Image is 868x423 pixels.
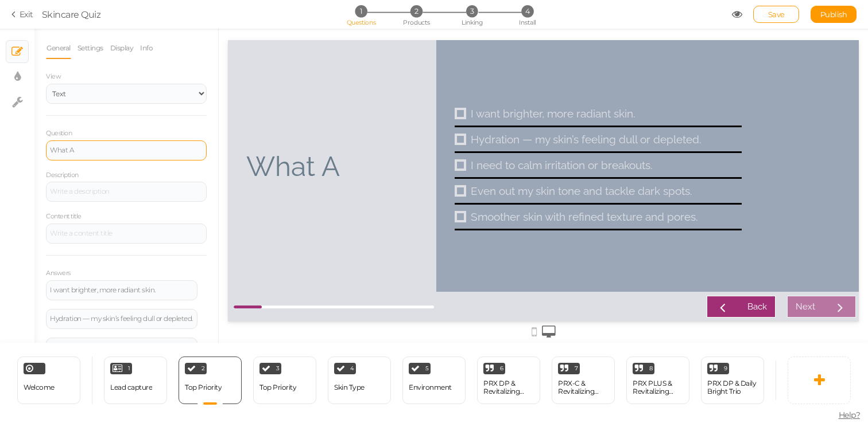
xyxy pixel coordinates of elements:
[409,383,452,391] div: Environment
[243,67,514,80] div: I want brighter, more radiant skin.
[243,119,514,131] div: I need to calm irritation or breakouts.
[552,357,615,404] div: 7 PRX-C & Revitalizing Duo
[110,37,134,59] a: Display
[259,383,296,391] div: Top Priority
[46,72,61,80] span: View
[410,5,423,17] span: 2
[445,5,499,17] li: 3 Linking
[110,383,152,391] div: Lead capture
[328,357,391,404] div: 4 Skin Type
[520,261,539,272] div: Back
[626,357,689,404] div: 8 PRX PLUS & Revitalizing Duo
[253,357,316,404] div: 3 Top Priority
[17,357,80,404] div: Welcome
[820,10,847,19] span: Publish
[334,383,365,391] div: Skin Type
[390,5,443,17] li: 2 Products
[402,357,466,404] div: 5 Environment
[649,366,653,371] span: 8
[776,357,839,404] div: 10 PRX PLUS & Daily Bright Trio
[128,366,130,371] span: 1
[403,18,430,26] span: Products
[46,130,72,138] label: Question
[104,357,167,404] div: 1 Lead capture
[11,9,33,20] a: Exit
[521,5,533,17] span: 4
[276,366,280,371] span: 3
[243,93,514,105] div: Hydration — my skin’s feeling dull or depleted.
[501,5,554,17] li: 4 Install
[355,5,367,17] span: 1
[462,18,482,26] span: Linking
[24,383,55,391] span: Welcome
[753,6,799,23] div: Save
[201,366,205,371] span: 2
[575,366,578,371] span: 7
[701,357,764,404] div: 9 PRX DP & Daily Bright Trio
[18,110,190,142] div: What A
[724,366,727,371] span: 9
[77,37,104,59] a: Settings
[46,213,82,221] label: Content title
[466,5,478,17] span: 3
[519,18,536,26] span: Install
[243,170,514,183] div: Smoother skin with refined texture and pores.
[768,10,785,19] span: Save
[139,37,153,59] a: Info
[50,287,193,293] div: I want brighter, more radiant skin.
[334,5,387,17] li: 1 Questions
[179,357,242,404] div: 2 Top Priority
[558,379,609,395] div: PRX-C & Revitalizing Duo
[633,379,683,395] div: PRX PLUS & Revitalizing Duo
[425,366,429,371] span: 5
[46,37,71,59] a: General
[839,410,861,420] span: Help?
[50,147,203,154] div: What A
[350,366,354,371] span: 4
[185,383,222,391] div: Top Priority
[243,144,514,157] div: Even out my skin tone and tackle dark spots.
[707,379,758,395] div: PRX DP & Daily Bright Trio
[477,357,540,404] div: 6 PRX DP & Revitalizing Duo
[42,7,101,21] div: Skincare Quiz
[46,171,79,179] label: Description
[50,315,193,322] div: Hydration — my skin’s feeling dull or depleted.
[500,366,503,371] span: 6
[46,269,71,277] label: Answers
[483,379,534,395] div: PRX DP & Revitalizing Duo
[347,18,376,26] span: Questions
